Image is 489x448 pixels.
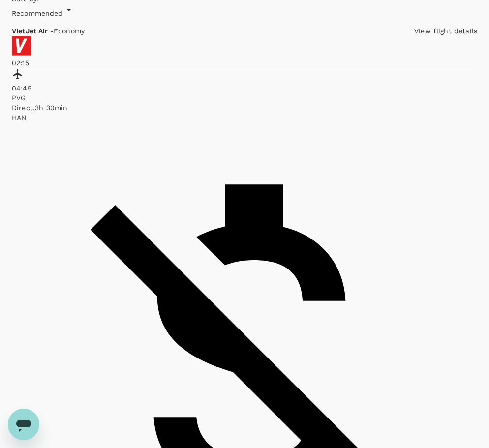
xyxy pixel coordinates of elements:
[414,26,477,36] p: View flight details
[12,103,477,113] div: Direct , 3h 30min
[50,27,54,35] span: -
[12,36,31,56] img: VJ
[12,83,477,93] p: 04:45
[12,27,50,35] span: VietJet Air
[12,9,63,17] span: Recommended
[12,93,477,103] p: PVG
[8,409,39,440] iframe: Button to launch messaging window, conversation in progress
[12,113,477,122] p: HAN
[12,58,477,68] p: 02:15
[54,27,85,35] span: Economy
